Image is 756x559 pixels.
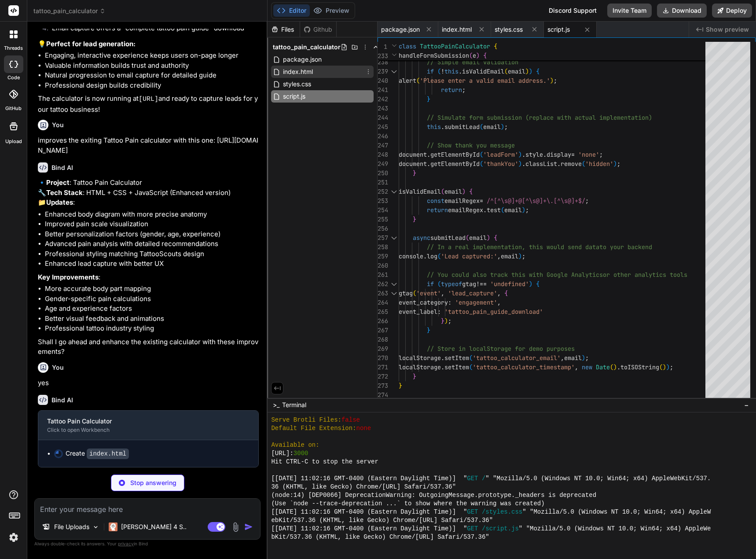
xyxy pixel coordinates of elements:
[45,210,259,220] li: Enhanced body diagram with more precise anatomy
[45,294,259,304] li: Gender-specific pain calculations
[659,363,663,371] span: (
[442,25,472,34] span: index.html
[45,239,259,249] li: Advanced pain analysis with detailed recommendations
[271,474,467,483] span: [[DATE] 11:02:16 GMT-0400 (Eastern Daylight Time)] "
[427,160,430,168] span: .
[469,234,487,242] span: email
[427,141,515,149] span: // Show thank you message
[399,51,469,59] span: handleFormSubmission
[45,249,259,259] li: Professional styling matching TattooScouts design
[46,178,70,187] strong: Project
[47,417,235,426] div: Tattoo Pain Calculator
[378,42,387,51] span: 1
[441,252,497,260] span: 'Lead captured:'
[497,252,501,260] span: ,
[45,81,259,91] li: Professional design builds credibility
[388,279,400,289] div: Click to collapse the range.
[504,206,522,214] span: email
[525,160,557,168] span: classList
[427,197,444,205] span: const
[518,151,522,158] span: )
[38,273,99,281] strong: Key Improvements
[482,474,485,483] span: /
[271,424,356,433] span: Default File Extension:
[378,67,387,76] div: 239
[45,61,259,71] li: Valuable information builds trust and authority
[473,51,476,59] span: e
[607,4,652,18] button: Invite Team
[378,353,387,363] div: 270
[300,25,336,34] div: Github
[45,70,259,81] li: Natural progression to email capture for detailed guide
[663,363,666,371] span: )
[444,123,480,131] span: submitLead
[378,326,387,335] div: 267
[462,188,466,195] span: )
[38,94,259,114] p: The calculator is now running at and ready to capture leads for your tattoo business!
[66,449,129,458] div: Create
[378,58,387,67] div: 238
[441,354,444,362] span: .
[378,104,387,113] div: 243
[378,289,387,298] div: 263
[522,151,525,158] span: .
[603,271,687,279] span: or other analytics tools
[45,314,259,324] li: Better visual feedback and animations
[378,243,387,252] div: 258
[356,424,371,433] span: none
[92,523,99,531] img: Pick Models
[46,188,83,197] strong: Tech Stack
[564,354,582,362] span: email
[522,508,711,516] span: " "Mozilla/5.0 (Windows NT 10.0; Win64; x64) AppleW
[399,289,413,297] span: gtag
[706,25,749,34] span: Show preview
[427,345,575,353] span: // Store in localStorage for demo purposes
[378,178,387,187] div: 251
[427,58,518,66] span: // Simple email validation
[244,522,253,531] img: icon
[378,298,387,307] div: 264
[522,206,525,214] span: )
[666,363,670,371] span: )
[271,416,341,424] span: Serve Brotli Files:
[5,138,22,145] label: Upload
[582,363,592,371] span: new
[487,206,501,214] span: test
[413,169,416,177] span: }
[437,67,441,75] span: (
[441,363,444,371] span: .
[109,522,117,531] img: Claude 4 Sonnet
[494,234,497,242] span: {
[744,401,749,409] span: −
[427,271,603,279] span: // You could also track this with Google Analytics
[130,478,176,487] p: Stop answering
[494,42,497,50] span: {
[585,160,613,168] span: 'hidden'
[485,474,711,483] span: " "Mozilla/5.0 (Windows NT 10.0; Win64; x64) AppleWebKit/537.
[378,95,387,104] div: 242
[399,77,416,85] span: alert
[378,141,387,150] div: 247
[525,151,543,158] span: style
[543,151,547,158] span: .
[378,261,387,270] div: 260
[378,169,387,178] div: 250
[378,224,387,233] div: 256
[613,160,617,168] span: )
[38,39,259,49] p: 💡
[282,91,306,102] span: script.js
[599,243,652,251] span: to your backend
[378,252,387,261] div: 259
[399,382,402,390] span: }
[543,4,602,18] div: Discord Support
[273,4,310,17] button: Editor
[501,123,504,131] span: )
[413,372,416,380] span: }
[613,363,617,371] span: )
[378,150,387,159] div: 248
[596,363,610,371] span: Date
[441,67,444,75] span: !
[522,160,525,168] span: .
[482,525,519,533] span: /script.js
[45,219,259,229] li: Improved pain scale visualization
